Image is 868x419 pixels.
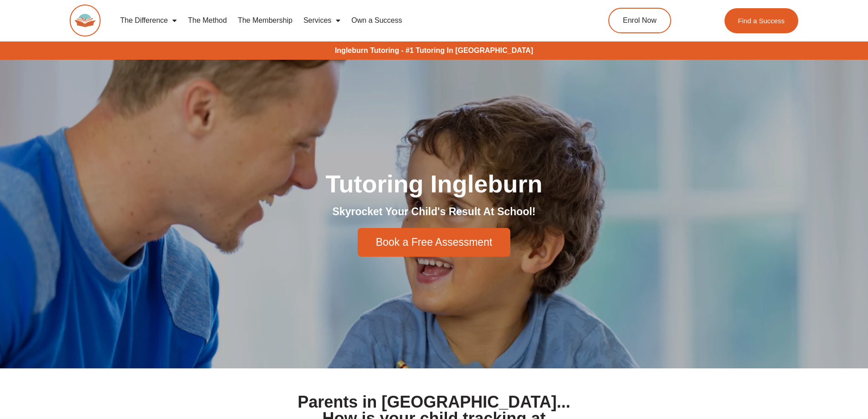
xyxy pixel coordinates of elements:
[179,205,689,219] h2: Skyrocket Your Child's Result At School!
[298,10,346,31] a: Services
[179,171,689,196] h1: Tutoring Ingleburn
[115,10,567,31] nav: Menu
[232,10,298,31] a: The Membership
[608,8,671,33] a: Enrol Now
[724,8,799,33] a: Find a Success
[623,17,657,24] span: Enrol Now
[376,237,493,248] span: Book a Free Assessment
[358,228,511,257] a: Book a Free Assessment
[738,17,785,24] span: Find a Success
[346,10,407,31] a: Own a Success
[115,10,183,31] a: The Difference
[182,10,232,31] a: The Method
